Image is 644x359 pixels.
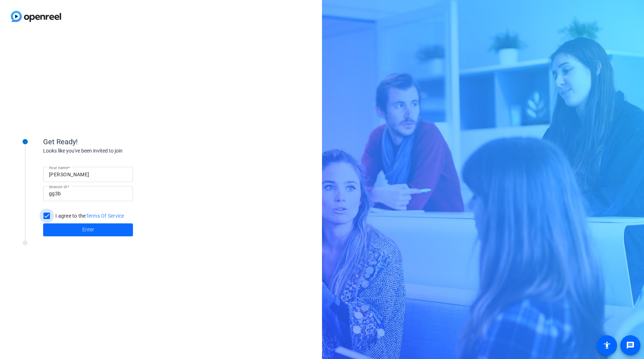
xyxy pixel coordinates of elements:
mat-icon: message [626,341,635,350]
mat-label: Session ID [49,185,67,189]
a: Terms Of Service [86,213,124,219]
mat-icon: accessibility [603,341,611,350]
span: Enter [82,226,94,233]
label: I agree to the [54,212,124,219]
button: Enter [43,223,133,236]
mat-label: Your name [49,165,68,170]
div: Looks like you've been invited to join [43,147,187,155]
div: Get Ready! [43,136,187,147]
